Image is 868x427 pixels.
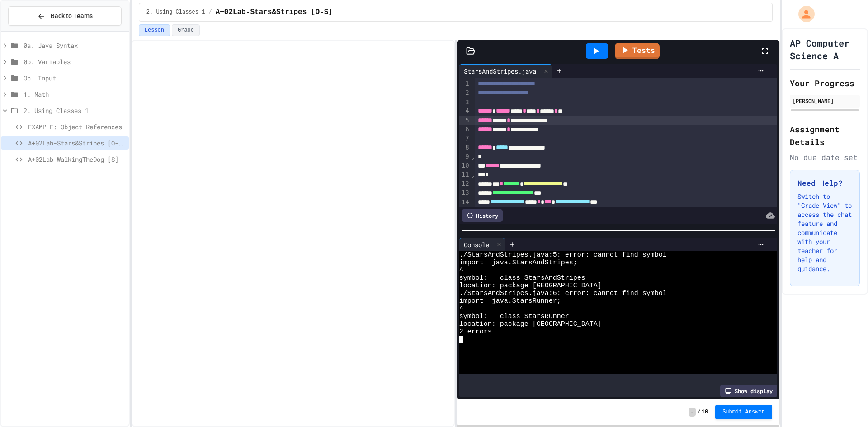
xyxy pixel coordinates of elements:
[471,153,475,160] span: Fold line
[459,297,561,305] span: import java.StarsRunner;
[790,152,860,163] div: No due date set
[459,161,471,170] div: 10
[459,143,471,152] div: 8
[24,89,125,99] span: 1. Math
[459,274,585,282] span: symbol: class StarsAndStripes
[172,24,200,36] button: Grade
[24,41,125,50] span: 0a. Java Syntax
[459,125,471,134] div: 6
[8,6,122,26] button: Back to Teams
[459,66,541,76] div: StarsAndStripes.java
[790,37,860,62] h1: AP Computer Science A
[689,408,695,417] span: -
[459,188,471,197] div: 13
[471,171,475,178] span: Fold line
[24,73,125,83] span: Oc. Input
[702,408,708,416] span: 10
[459,328,492,336] span: 2 errors
[51,11,93,21] span: Back to Teams
[24,57,125,66] span: 0b. Variables
[459,64,552,78] div: StarsAndStripes.java
[459,134,471,143] div: 7
[459,251,667,259] span: ./StarsAndStripes.java:5: error: cannot find symbol
[789,4,817,24] div: My Account
[830,391,859,418] iframe: chat widget
[722,408,765,416] span: Submit Answer
[459,107,471,116] div: 4
[793,352,859,390] iframe: chat widget
[459,320,602,328] span: location: package [GEOGRAPHIC_DATA]
[24,106,125,115] span: 2. Using Classes 1
[615,43,660,59] a: Tests
[459,290,667,297] span: ./StarsAndStripes.java:6: error: cannot find symbol
[459,282,602,290] span: location: package [GEOGRAPHIC_DATA]
[462,209,503,222] div: History
[459,116,471,125] div: 5
[459,267,463,274] span: ^
[28,138,125,148] span: A+02Lab-Stars&Stripes [O-S]
[797,178,852,188] h3: Need Help?
[28,155,125,164] span: A+02Lab-WalkingTheDog [S]
[459,80,471,89] div: 1
[28,122,125,131] span: EXAMPLE: Object References
[146,9,205,16] span: 2. Using Classes 1
[459,313,569,320] span: symbol: class StarsRunner
[459,198,471,207] div: 14
[459,238,505,251] div: Console
[459,170,471,179] div: 11
[797,192,852,273] p: Switch to "Grade View" to access the chat feature and communicate with your teacher for help and ...
[790,77,860,89] h2: Your Progress
[720,385,777,397] div: Show display
[139,24,170,36] button: Lesson
[459,240,494,249] div: Console
[459,179,471,188] div: 12
[715,405,772,419] button: Submit Answer
[208,9,212,16] span: /
[459,98,471,107] div: 3
[698,408,701,416] span: /
[459,305,463,313] span: ^
[459,259,577,267] span: import java.StarsAndStripes;
[459,152,471,161] div: 9
[459,89,471,98] div: 2
[790,123,860,148] h2: Assignment Details
[793,97,857,105] div: [PERSON_NAME]
[216,7,333,18] span: A+02Lab-Stars&Stripes [O-S]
